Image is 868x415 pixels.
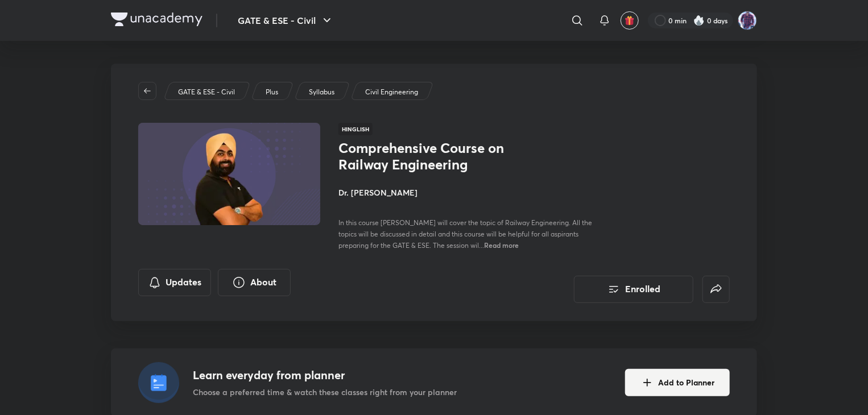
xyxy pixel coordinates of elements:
button: avatar [621,11,639,30]
a: GATE & ESE - Civil [176,87,237,97]
button: Updates [138,269,211,296]
img: Tejasvi Upadhyay [738,11,757,30]
a: Company Logo [111,13,202,29]
img: avatar [625,15,635,26]
img: Thumbnail [137,122,322,226]
a: Syllabus [307,87,337,97]
p: Civil Engineering [365,87,418,97]
span: Hinglish [338,123,373,135]
a: Plus [264,87,280,97]
a: Civil Engineering [363,87,420,97]
img: streak [693,15,705,26]
h1: Comprehensive Course on Railway Engineering [338,140,524,173]
button: About [218,269,291,296]
img: Company Logo [111,13,202,26]
p: Plus [266,87,278,97]
p: Choose a preferred time & watch these classes right from your planner [193,386,457,398]
h4: Learn everyday from planner [193,367,457,384]
span: In this course [PERSON_NAME] will cover the topic of Railway Engineering. All the topics will be ... [338,218,592,250]
p: GATE & ESE - Civil [178,87,235,97]
button: Enrolled [574,276,693,303]
span: Read more [484,240,519,250]
button: false [702,276,730,303]
p: Syllabus [309,87,334,97]
h4: Dr. [PERSON_NAME] [338,186,593,198]
button: Add to Planner [625,369,730,396]
button: GATE & ESE - Civil [231,9,341,32]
